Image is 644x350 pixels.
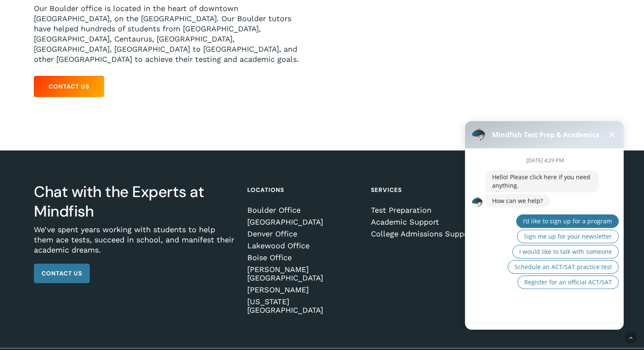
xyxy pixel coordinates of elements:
[34,76,104,97] a: Contact Us
[247,182,359,197] h4: Locations
[456,109,632,338] iframe: Chatbot
[34,3,309,64] p: Our Boulder office is located in the heart of downtown [GEOGRAPHIC_DATA], on the [GEOGRAPHIC_DATA...
[247,297,359,314] a: [US_STATE][GEOGRAPHIC_DATA]
[34,225,235,264] p: We’ve spent years working with students to help them ace tests, succeed in school, and manifest t...
[247,265,359,282] a: [PERSON_NAME][GEOGRAPHIC_DATA]
[41,269,82,278] span: Contact Us
[247,286,359,294] a: [PERSON_NAME]
[247,218,359,226] a: [GEOGRAPHIC_DATA]
[34,182,235,221] h3: Chat with the Experts at Mindfish
[247,206,359,214] a: Boulder Office
[371,182,483,197] h4: Services
[247,242,359,250] a: Lakewood Office
[49,82,89,91] span: Contact Us
[247,253,359,262] a: Boise Office
[371,230,483,238] a: College Admissions Support
[34,264,90,283] a: Contact Us
[247,230,359,238] a: Denver Office
[371,218,483,226] a: Academic Support
[371,206,483,214] a: Test Preparation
